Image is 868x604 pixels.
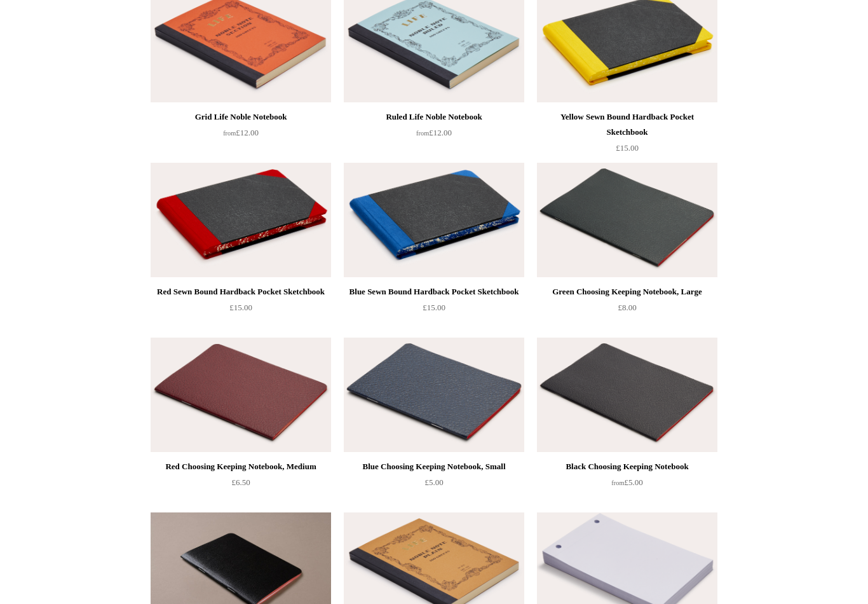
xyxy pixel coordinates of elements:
a: Green Choosing Keeping Notebook, Large Green Choosing Keeping Notebook, Large [537,163,717,278]
span: £8.00 [618,303,636,313]
div: Green Choosing Keeping Notebook, Large [540,285,714,300]
div: Black Choosing Keeping Notebook [540,460,714,475]
img: Red Sewn Bound Hardback Pocket Sketchbook [151,163,331,278]
span: £6.50 [231,478,250,488]
a: Black Choosing Keeping Notebook Black Choosing Keeping Notebook [537,338,717,453]
a: Blue Sewn Bound Hardback Pocket Sketchbook Blue Sewn Bound Hardback Pocket Sketchbook [344,163,524,278]
a: Green Choosing Keeping Notebook, Large £8.00 [537,285,717,337]
img: Blue Sewn Bound Hardback Pocket Sketchbook [344,163,524,278]
a: Red Choosing Keeping Notebook, Medium Red Choosing Keeping Notebook, Medium [151,338,331,453]
a: Grid Life Noble Notebook from£12.00 [151,110,331,162]
span: £15.00 [616,144,639,153]
span: £12.00 [416,128,452,138]
div: Blue Sewn Bound Hardback Pocket Sketchbook [347,285,521,300]
span: from [416,130,429,137]
div: Red Sewn Bound Hardback Pocket Sketchbook [154,285,328,300]
a: Black Choosing Keeping Notebook from£5.00 [537,460,717,512]
a: Blue Choosing Keeping Notebook, Small Blue Choosing Keeping Notebook, Small [344,338,524,453]
a: Red Choosing Keeping Notebook, Medium £6.50 [151,460,331,512]
div: Ruled Life Noble Notebook [347,110,521,125]
span: £5.00 [611,478,642,488]
a: Red Sewn Bound Hardback Pocket Sketchbook £15.00 [151,285,331,337]
a: Blue Sewn Bound Hardback Pocket Sketchbook £15.00 [344,285,524,337]
div: Blue Choosing Keeping Notebook, Small [347,460,521,475]
img: Blue Choosing Keeping Notebook, Small [344,338,524,453]
span: from [223,130,236,137]
div: Yellow Sewn Bound Hardback Pocket Sketchbook [540,110,714,141]
span: from [611,480,624,487]
div: Red Choosing Keeping Notebook, Medium [154,460,328,475]
span: £15.00 [423,303,445,313]
span: £5.00 [424,478,443,488]
a: Ruled Life Noble Notebook from£12.00 [344,110,524,162]
img: Green Choosing Keeping Notebook, Large [537,163,717,278]
span: £12.00 [223,128,259,138]
a: Blue Choosing Keeping Notebook, Small £5.00 [344,460,524,512]
a: Yellow Sewn Bound Hardback Pocket Sketchbook £15.00 [537,110,717,162]
img: Red Choosing Keeping Notebook, Medium [151,338,331,453]
img: Black Choosing Keeping Notebook [537,338,717,453]
a: Red Sewn Bound Hardback Pocket Sketchbook Red Sewn Bound Hardback Pocket Sketchbook [151,163,331,278]
span: £15.00 [229,303,252,313]
div: Grid Life Noble Notebook [154,110,328,125]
